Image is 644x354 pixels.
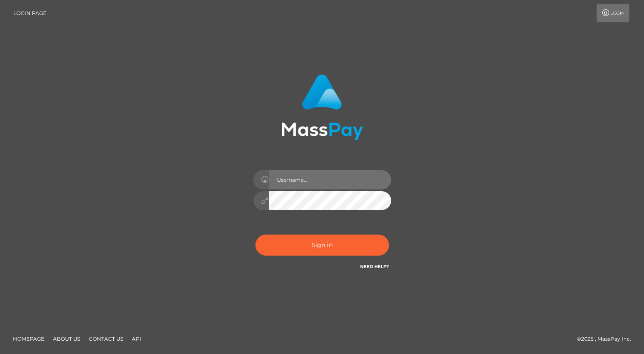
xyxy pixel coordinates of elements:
a: Need Help? [360,264,389,269]
button: Sign in [255,235,389,256]
a: Contact Us [85,332,127,345]
a: Login [597,4,629,22]
img: MassPay Login [281,74,363,140]
div: © 2025 , MassPay Inc. [577,334,638,344]
a: About Us [50,332,84,345]
a: API [128,332,145,345]
input: Username... [269,170,391,189]
a: Login Page [13,4,47,22]
a: Homepage [9,332,48,345]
